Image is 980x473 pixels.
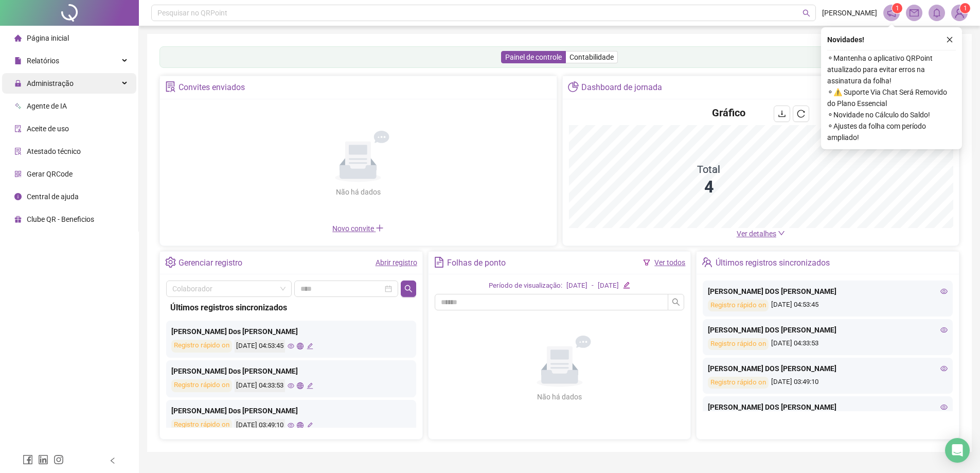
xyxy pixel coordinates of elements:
[708,401,948,413] div: [PERSON_NAME] DOS [PERSON_NAME]
[827,52,956,86] span: ⚬ Mantenha o aplicativo QRPoint atualizado para evitar erros na assinatura da folha!
[623,282,630,288] span: edit
[311,186,405,198] div: Não há dados
[171,340,232,353] div: Registro rápido on
[672,298,680,306] span: search
[27,192,79,201] span: Central de ajuda
[14,170,22,178] span: qrcode
[447,254,506,272] div: Folhas de ponto
[708,338,769,350] div: Registro rápido on
[940,404,948,411] span: eye
[803,9,810,17] span: search
[505,53,562,61] span: Painel de controle
[297,382,304,389] span: global
[797,110,805,118] span: reload
[27,102,67,110] span: Agente de IA
[288,382,294,389] span: eye
[712,106,745,120] h4: Gráfico
[171,405,411,416] div: [PERSON_NAME] Dos [PERSON_NAME]
[14,216,22,223] span: gift
[702,257,712,268] span: team
[165,81,176,92] span: solution
[27,125,69,133] span: Aceite de uso
[932,8,941,17] span: bell
[708,377,948,389] div: [DATE] 03:49:10
[171,419,232,432] div: Registro rápido on
[945,438,970,463] div: Open Intercom Messenger
[827,86,956,109] span: ⚬ ⚠️ Suporte Via Chat Será Removido do Plano Essencial
[512,391,607,402] div: Não há dados
[14,34,22,42] span: home
[581,79,662,96] div: Dashboard de jornada
[14,125,22,132] span: audit
[288,422,294,429] span: eye
[332,224,384,233] span: Novo convite
[27,170,73,178] span: Gerar QRCode
[592,281,594,291] div: -
[708,338,948,350] div: [DATE] 04:33:53
[235,340,285,353] div: [DATE] 04:53:45
[297,343,304,349] span: global
[235,379,285,392] div: [DATE] 04:33:53
[940,326,948,334] span: eye
[27,147,81,155] span: Atestado técnico
[171,379,232,392] div: Registro rápido on
[14,148,22,155] span: solution
[165,257,176,268] span: setting
[376,258,417,267] a: Abrir registro
[434,257,444,268] span: file-text
[568,81,579,92] span: pie-chart
[737,230,776,238] span: Ver detalhes
[569,53,614,61] span: Contabilidade
[822,7,877,19] span: [PERSON_NAME]
[887,8,896,17] span: notification
[27,34,69,42] span: Página inicial
[643,259,650,266] span: filter
[23,454,33,465] span: facebook
[960,3,970,13] sup: Atualize o seu contato no menu Meus Dados
[896,5,899,12] span: 1
[827,109,956,120] span: ⚬ Novidade no Cálculo do Saldo!
[307,382,313,389] span: edit
[778,230,785,237] span: down
[404,285,413,293] span: search
[708,377,769,389] div: Registro rápido on
[737,230,785,238] a: Ver detalhes down
[27,79,74,87] span: Administração
[489,281,562,291] div: Período de visualização:
[952,5,967,21] img: 82425
[708,324,948,336] div: [PERSON_NAME] DOS [PERSON_NAME]
[171,365,411,377] div: [PERSON_NAME] Dos [PERSON_NAME]
[910,8,919,17] span: mail
[827,120,956,143] span: ⚬ Ajustes da folha com período ampliado!
[179,254,242,272] div: Gerenciar registro
[708,286,948,297] div: [PERSON_NAME] DOS [PERSON_NAME]
[27,57,59,65] span: Relatórios
[940,288,948,295] span: eye
[27,215,94,223] span: Clube QR - Beneficios
[964,5,967,12] span: 1
[307,343,313,349] span: edit
[297,422,304,429] span: global
[716,254,830,272] div: Últimos registros sincronizados
[14,57,22,64] span: file
[708,300,948,311] div: [DATE] 04:53:45
[235,419,285,432] div: [DATE] 03:49:10
[940,365,948,372] span: eye
[654,258,685,267] a: Ver todos
[892,3,902,13] sup: 1
[170,301,412,314] div: Últimos registros sincronizados
[778,110,786,118] span: download
[179,79,245,96] div: Convites enviados
[307,422,313,429] span: edit
[598,281,619,291] div: [DATE]
[827,34,864,45] span: Novidades !
[171,326,411,337] div: [PERSON_NAME] Dos [PERSON_NAME]
[288,343,294,349] span: eye
[14,193,22,200] span: info-circle
[376,224,384,232] span: plus
[946,36,953,43] span: close
[109,457,116,464] span: left
[14,80,22,87] span: lock
[708,363,948,374] div: [PERSON_NAME] DOS [PERSON_NAME]
[38,454,48,465] span: linkedin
